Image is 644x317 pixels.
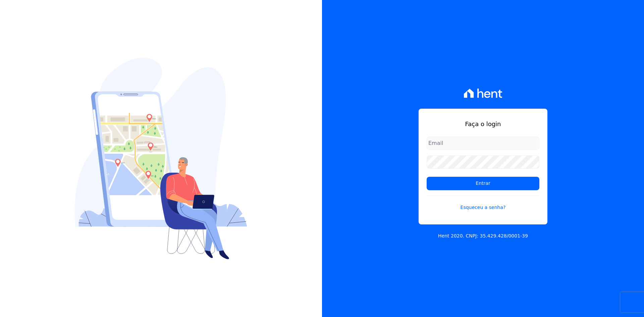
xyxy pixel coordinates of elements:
a: Esqueceu a senha? [427,196,539,211]
p: Hent 2020. CNPJ: 35.429.428/0001-39 [438,232,528,240]
input: Email [427,137,539,150]
img: Login [75,58,247,259]
h1: Faça o login [427,119,539,128]
input: Entrar [427,177,539,190]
